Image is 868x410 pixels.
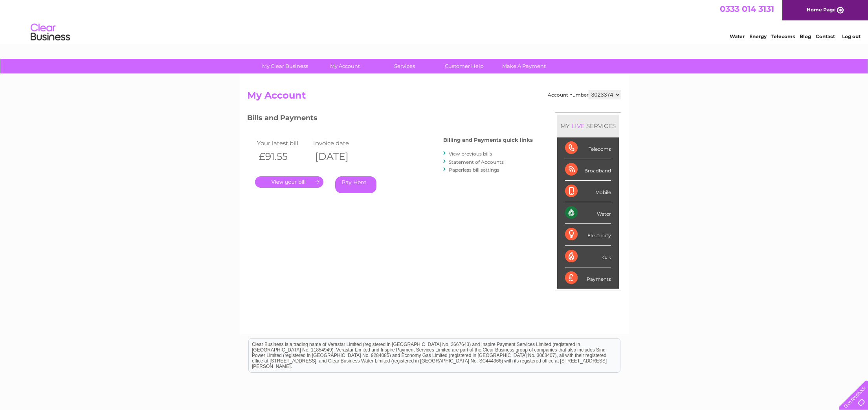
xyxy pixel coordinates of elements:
div: Broadband [565,159,611,181]
div: MY SERVICES [557,115,619,137]
h3: Bills and Payments [247,112,533,126]
a: Statement of Accounts [449,159,504,165]
a: Customer Help [432,59,497,73]
img: logo.png [30,20,70,44]
a: Energy [749,33,767,39]
a: Paperless bill settings [449,167,499,173]
div: Telecoms [565,137,611,159]
a: Blog [800,33,811,39]
a: 0333 014 3131 [720,4,774,14]
a: Make A Payment [492,59,556,73]
a: View previous bills [449,151,492,157]
div: Water [565,202,611,224]
td: Invoice date [311,138,368,148]
h2: My Account [247,90,621,105]
div: Mobile [565,181,611,202]
a: Pay Here [335,176,376,193]
div: Clear Business is a trading name of Verastar Limited (registered in [GEOGRAPHIC_DATA] No. 3667643... [249,4,620,38]
div: LIVE [570,122,586,130]
div: Electricity [565,224,611,245]
th: £91.55 [255,148,312,165]
div: Payments [565,267,611,289]
h4: Billing and Payments quick links [443,137,533,143]
div: Gas [565,246,611,267]
th: [DATE] [311,148,368,165]
a: . [255,176,323,188]
div: Account number [548,90,621,99]
a: Services [372,59,437,73]
a: Log out [842,33,861,39]
a: Water [730,33,745,39]
td: Your latest bill [255,138,312,148]
a: Contact [816,33,835,39]
a: My Account [312,59,377,73]
a: My Clear Business [253,59,317,73]
a: Telecoms [771,33,795,39]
